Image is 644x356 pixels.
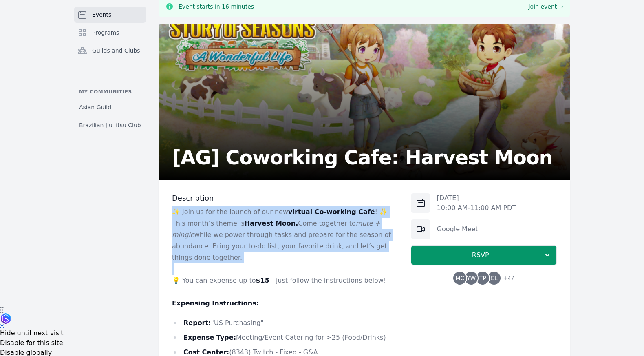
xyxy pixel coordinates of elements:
span: CL [490,275,498,281]
h3: Description [172,193,398,203]
span: + 47 [499,273,514,285]
a: Programs [74,24,146,41]
strong: Expensing Instructions: [172,299,259,307]
a: Asian Guild [74,100,146,115]
span: Programs [92,29,119,37]
span: Brazilian Jiu Jitsu Club [79,121,141,129]
span: Events [92,11,111,19]
a: Join event [528,2,563,11]
strong: virtual Co-working Café [288,208,375,216]
strong: $15 [256,276,269,284]
span: YW [467,275,476,281]
a: Google Meet [437,225,478,233]
p: ✨ Join us for the launch of our new ! ✨ This month’s theme is Come together to while we power thr... [172,206,398,263]
a: Brazilian Jiu Jitsu Club [74,118,146,133]
strong: Harvest Moon. [245,219,298,227]
p: 10:00 AM - 11:00 AM PDT [437,203,516,213]
span: Guilds and Clubs [92,46,140,55]
a: Guilds and Clubs [74,42,146,59]
p: [DATE] [437,193,516,203]
span: → [558,2,563,11]
nav: Sidebar [74,7,146,133]
button: RSVP [411,245,557,265]
span: TP [479,275,486,281]
p: 💡 You can expense up to —just follow the instructions below! [172,275,398,286]
span: MC [455,275,464,281]
h2: [AG] Coworking Cafe: Harvest Moon [172,148,553,167]
strong: Cost Center: [183,348,229,356]
span: Asian Guild [79,103,111,111]
p: Event starts in 16 minutes [179,2,254,11]
span: RSVP [418,250,543,260]
p: My communities [74,88,146,95]
li: Meeting/Event Catering for >25 (Food/Drinks) [172,332,398,343]
strong: Report: [183,319,211,327]
a: Events [74,7,146,23]
strong: Expense Type: [183,334,236,341]
li: "US Purchasing" [172,317,398,329]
